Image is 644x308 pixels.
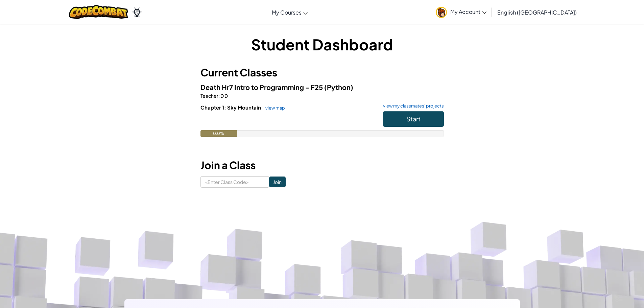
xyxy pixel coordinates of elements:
[262,105,285,111] a: view map
[200,83,324,91] span: Death Hr7 Intro to Programming - F25
[406,115,421,123] span: Start
[383,111,444,127] button: Start
[494,3,580,21] a: English ([GEOGRAPHIC_DATA])
[200,104,262,111] span: Chapter 1: Sky Mountain
[380,104,444,108] a: view my classmates' projects
[432,1,490,23] a: My Account
[200,93,218,99] span: Teacher
[200,65,444,80] h3: Current Classes
[497,9,577,16] span: English ([GEOGRAPHIC_DATA])
[450,8,486,15] span: My Account
[218,93,220,99] span: :
[200,176,269,188] input: <Enter Class Code>
[200,158,444,173] h3: Join a Class
[132,7,142,17] img: Ozaria
[69,5,128,19] img: CodeCombat logo
[269,176,286,187] input: Join
[436,7,447,18] img: avatar
[220,93,228,99] span: D D
[200,130,237,137] div: 0.0%
[268,3,311,21] a: My Courses
[324,83,353,91] span: (Python)
[200,34,444,55] h1: Student Dashboard
[272,9,302,16] span: My Courses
